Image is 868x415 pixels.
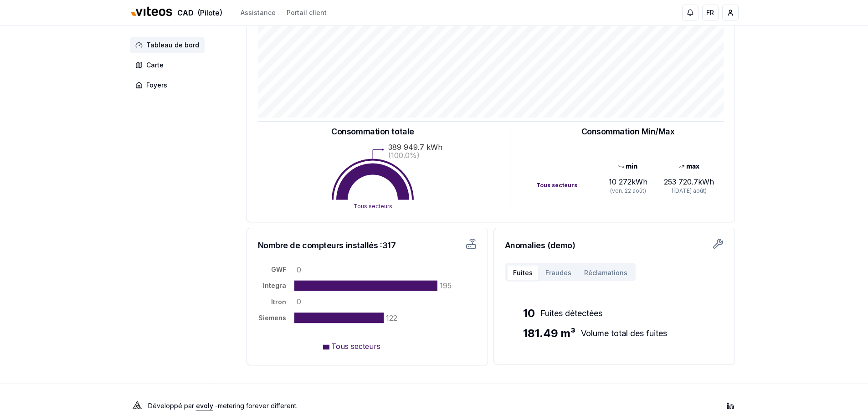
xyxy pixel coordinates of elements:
[130,1,174,23] img: Viteos - CAD Logo
[597,187,658,195] div: (ven. 22 août)
[287,8,327,17] a: Portail client
[297,265,301,274] tspan: 0
[354,203,392,210] text: Tous secteurs
[702,5,719,21] button: FR
[130,57,208,73] a: Carte
[658,162,719,171] div: max
[658,176,719,187] div: 253 720.7 kWh
[581,125,675,138] h3: Consommation Min/Max
[536,182,597,189] div: Tous secteurs
[597,162,658,171] div: min
[597,176,658,187] div: 10 272 kWh
[146,81,167,90] span: Foyers
[507,265,539,281] button: Fuites
[177,7,194,18] span: CAD
[196,402,213,410] a: evoly
[331,125,414,138] h3: Consommation totale
[258,239,414,252] h3: Nombre de compteurs installés : 317
[130,399,144,413] img: Evoly Logo
[386,313,397,323] tspan: 122
[581,327,667,340] span: Volume total des fuites
[197,7,222,18] span: (Pilote)
[271,298,286,306] tspan: Itron
[271,266,286,273] tspan: GWF
[539,265,578,281] button: Fraudes
[388,151,420,160] text: (100.0%)
[658,187,719,195] div: ([DATE] août)
[297,297,301,306] tspan: 0
[146,41,199,50] span: Tableau de bord
[331,342,380,351] span: Tous secteurs
[523,326,575,341] span: 181.49 m³
[130,77,208,93] a: Foyers
[263,282,286,289] tspan: Integra
[540,307,602,320] span: Fuites détectées
[130,37,208,53] a: Tableau de bord
[148,400,298,412] p: Développé par - metering forever different .
[439,281,451,290] tspan: 195
[388,143,442,152] text: 389 949.7 kWh
[130,3,222,23] a: CAD(Pilote)
[258,314,286,322] tspan: Siemens
[241,8,276,17] a: Assistance
[146,61,164,70] span: Carte
[706,8,714,17] span: FR
[578,265,634,281] button: Réclamations
[523,306,535,321] span: 10
[505,239,724,252] h3: Anomalies (demo)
